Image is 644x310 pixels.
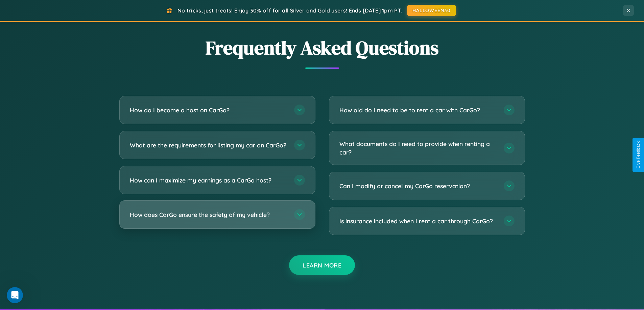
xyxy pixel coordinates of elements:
button: Learn More [289,255,355,275]
h3: What are the requirements for listing my car on CarGo? [130,141,287,149]
h3: Is insurance included when I rent a car through CarGo? [339,217,497,225]
span: No tricks, just treats! Enjoy 30% off for all Silver and Gold users! Ends [DATE] 1pm PT. [177,7,402,14]
h3: Can I modify or cancel my CarGo reservation? [339,182,497,190]
h2: Frequently Asked Questions [119,35,525,61]
h3: How does CarGo ensure the safety of my vehicle? [130,210,287,219]
h3: How old do I need to be to rent a car with CarGo? [339,106,497,114]
h3: How can I maximize my earnings as a CarGo host? [130,176,287,185]
button: HALLOWEEN30 [407,5,456,16]
div: Give Feedback [636,141,641,169]
iframe: Intercom live chat [7,287,23,303]
h3: What documents do I need to provide when renting a car? [339,140,497,156]
h3: How do I become a host on CarGo? [130,106,287,114]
